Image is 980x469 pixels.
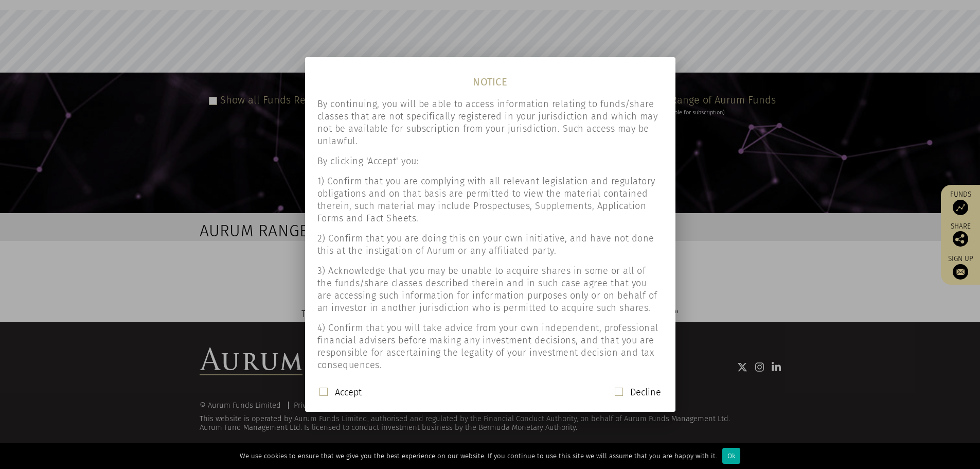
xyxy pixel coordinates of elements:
[317,265,663,314] p: 3) Acknowledge that you may be unable to acquire shares in some or all of the funds/share classes...
[953,264,968,280] img: Sign up to our newsletter
[946,223,975,247] div: Share
[317,175,663,224] p: 1) Confirm that you are complying with all relevant legislation and regulatory obligations and on...
[317,98,663,147] p: By continuing, you will be able to access information relating to funds/share classes that are no...
[630,386,661,398] label: Decline
[305,65,675,90] h1: NOTICE
[317,322,663,371] p: 4) Confirm that you will take advice from your own independent, professional financial advisers b...
[317,232,663,257] p: 2) Confirm that you are doing this on your own initiative, and have not done this at the instigat...
[722,448,740,464] div: Ok
[946,254,975,280] a: Sign up
[946,190,975,215] a: Funds
[317,155,663,167] p: By clicking 'Accept' you:
[335,386,362,398] label: Accept
[953,231,968,247] img: Share this post
[953,200,968,215] img: Access Funds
